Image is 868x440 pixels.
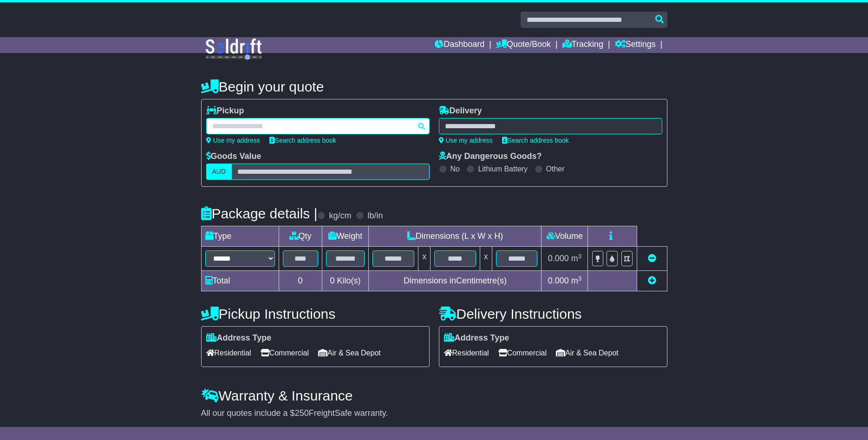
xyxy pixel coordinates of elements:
label: Any Dangerous Goods? [439,151,542,162]
h4: Pickup Instructions [201,306,430,322]
a: Use my address [439,137,493,144]
sup: 3 [578,253,582,260]
span: Commercial [498,346,547,360]
sup: 3 [578,275,582,282]
td: x [418,247,431,271]
td: Kilo(s) [322,271,369,291]
label: Lithium Battery [478,164,528,173]
td: Qty [279,226,322,247]
label: Address Type [206,333,272,343]
h4: Package details | [201,206,318,221]
span: Commercial [261,346,309,360]
td: 0 [279,271,322,291]
label: Address Type [444,333,509,343]
span: m [571,276,582,285]
h4: Warranty & Insurance [201,388,667,403]
td: Dimensions in Centimetre(s) [369,271,542,291]
span: Residential [206,346,251,360]
a: Tracking [562,37,603,53]
label: Other [546,164,565,173]
label: Pickup [206,106,244,116]
td: Total [201,271,279,291]
a: Dashboard [435,37,484,53]
label: No [450,164,460,173]
td: Dimensions (L x W x H) [369,226,542,247]
label: AUD [206,164,232,180]
a: Add new item [648,276,656,285]
span: 0.000 [548,254,569,263]
span: Air & Sea Depot [318,346,381,360]
a: Search address book [502,137,569,144]
h4: Delivery Instructions [439,306,667,322]
div: All our quotes include a $ FreightSafe warranty. [201,408,667,419]
a: Settings [615,37,656,53]
span: m [571,254,582,263]
td: Volume [542,226,588,247]
span: Air & Sea Depot [556,346,619,360]
label: Delivery [439,106,482,116]
a: Use my address [206,137,260,144]
span: 250 [295,408,309,418]
label: Goods Value [206,151,261,162]
a: Quote/Book [496,37,551,53]
td: Weight [322,226,369,247]
label: lb/in [367,211,383,221]
label: kg/cm [329,211,351,221]
span: Residential [444,346,489,360]
td: Type [201,226,279,247]
a: Remove this item [648,254,656,263]
span: 0 [330,276,334,285]
typeahead: Please provide city [206,118,430,134]
h4: Begin your quote [201,79,667,94]
span: 0.000 [548,276,569,285]
td: x [480,247,492,271]
a: Search address book [269,137,336,144]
